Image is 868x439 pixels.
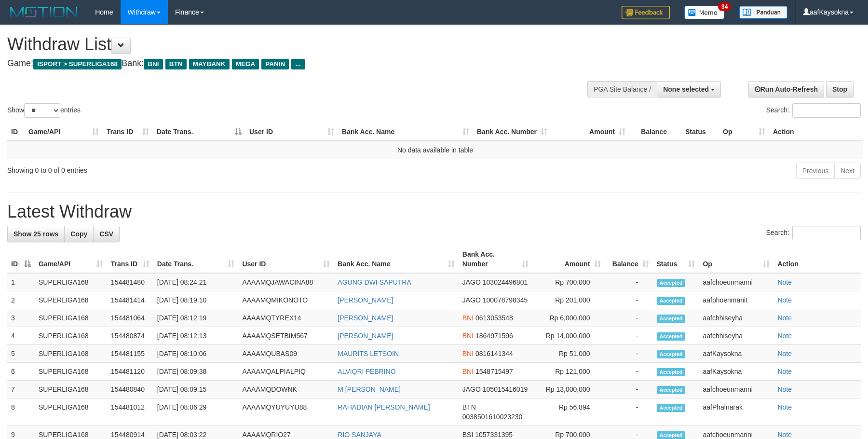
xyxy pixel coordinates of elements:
span: MEGA [232,59,259,69]
a: Note [777,296,792,304]
th: Balance: activate to sort column ascending [605,246,653,273]
input: Search: [792,226,861,240]
a: AGUNG DWI SAPUTRA [338,278,411,286]
span: Copy 1548715497 to clipboard [475,368,513,375]
a: RAHADIAN [PERSON_NAME] [338,403,430,411]
a: [PERSON_NAME] [338,314,393,322]
a: Stop [826,81,854,97]
label: Search: [766,226,861,240]
span: Accepted [657,332,686,341]
span: Accepted [657,315,686,323]
a: [PERSON_NAME] [338,332,393,340]
span: Accepted [657,386,686,394]
td: AAAAMQYUYUYU88 [238,398,334,426]
th: Game/API: activate to sort column ascending [25,123,103,141]
th: ID: activate to sort column descending [7,246,35,273]
td: [DATE] 08:10:06 [153,345,239,363]
span: BNI [462,314,474,322]
td: 154481012 [107,398,153,426]
td: 154481064 [107,309,153,327]
td: Rp 6,000,000 [532,309,605,327]
span: BNI [462,350,474,357]
a: Copy [64,226,94,242]
span: MAYBANK [189,59,230,69]
td: [DATE] 08:24:21 [153,273,239,291]
th: Bank Acc. Name: activate to sort column ascending [338,123,473,141]
div: Showing 0 to 0 of 0 entries [7,162,354,175]
input: Search: [792,103,861,118]
span: Copy 0613053548 to clipboard [475,314,513,322]
span: Accepted [657,279,686,287]
td: Rp 56,894 [532,398,605,426]
div: PGA Site Balance / [587,81,657,97]
th: Action [769,123,863,141]
img: panduan.png [739,6,787,19]
td: 4 [7,327,35,345]
span: 34 [718,2,731,11]
td: 1 [7,273,35,291]
span: Accepted [657,404,686,412]
td: aafKaysokna [699,363,773,381]
span: Accepted [657,350,686,358]
td: 7 [7,381,35,398]
td: aafchoeunmanni [699,381,773,398]
a: Note [777,431,792,439]
a: Previous [796,163,835,179]
span: JAGO [462,278,481,286]
a: Note [777,332,792,340]
td: aafKaysokna [699,345,773,363]
th: Action [773,246,861,273]
span: JAGO [462,385,481,393]
td: Rp 13,000,000 [532,381,605,398]
th: Bank Acc. Number: activate to sort column ascending [473,123,551,141]
td: AAAAMQMIKONOTO [238,291,334,309]
span: Copy 0038501610023230 to clipboard [462,413,523,421]
th: Amount: activate to sort column ascending [532,246,605,273]
td: AAAAMQTYREX14 [238,309,334,327]
a: [PERSON_NAME] [338,296,393,304]
span: None selected [663,85,709,93]
td: aafchhiseyha [699,327,773,345]
a: Note [777,403,792,411]
td: 154481120 [107,363,153,381]
th: User ID: activate to sort column ascending [245,123,338,141]
a: MAURITS LETSOIN [338,350,399,357]
td: 154480874 [107,327,153,345]
td: 154481480 [107,273,153,291]
td: SUPERLIGA168 [35,381,107,398]
td: 6 [7,363,35,381]
td: Rp 51,000 [532,345,605,363]
span: Copy 0816141344 to clipboard [475,350,513,357]
span: Copy 1864971596 to clipboard [475,332,513,340]
th: Trans ID: activate to sort column ascending [107,246,153,273]
td: AAAAMQALPIALPIQ [238,363,334,381]
td: SUPERLIGA168 [35,398,107,426]
td: [DATE] 08:09:15 [153,381,239,398]
td: 154480840 [107,381,153,398]
span: BNI [462,332,474,340]
a: Show 25 rows [7,226,65,242]
span: PANIN [261,59,289,69]
h1: Withdraw List [7,35,569,54]
a: Note [777,314,792,322]
span: BSI [462,431,474,439]
td: SUPERLIGA168 [35,291,107,309]
span: Copy 103024496801 to clipboard [483,278,528,286]
th: User ID: activate to sort column ascending [238,246,334,273]
a: Note [777,278,792,286]
h1: Latest Withdraw [7,202,861,221]
td: Rp 201,000 [532,291,605,309]
td: SUPERLIGA168 [35,363,107,381]
span: BTN [462,403,476,411]
a: Note [777,385,792,393]
h4: Game: Bank: [7,59,569,69]
td: AAAAMQDOWNK [238,381,334,398]
td: 154481414 [107,291,153,309]
th: Bank Acc. Name: activate to sort column ascending [334,246,458,273]
td: AAAAMQUBAS09 [238,345,334,363]
span: BTN [165,59,187,69]
td: - [605,327,653,345]
span: Copy 100078798345 to clipboard [483,296,528,304]
label: Search: [766,103,861,118]
td: [DATE] 08:12:13 [153,327,239,345]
